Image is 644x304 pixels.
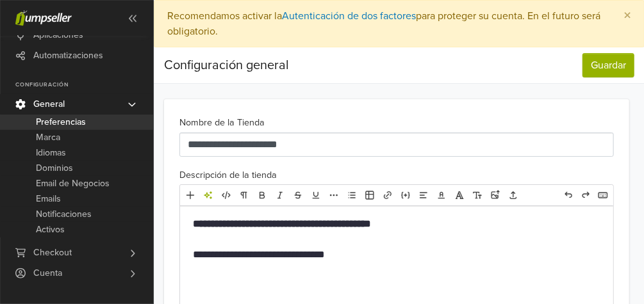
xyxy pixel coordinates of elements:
[290,187,306,204] a: Eliminado
[272,187,288,204] a: Cursiva
[36,130,60,145] span: Marca
[15,81,153,89] p: Configuración
[623,6,631,25] span: ×
[33,45,103,66] span: Automatizaciones
[582,53,634,77] button: Guardar
[611,1,644,31] button: Close
[415,187,432,204] a: Alineación
[164,52,289,78] div: Configuración general
[36,176,110,191] span: Email de Negocios
[577,187,594,204] a: Rehacer
[282,10,416,22] a: Autenticación de dos factores
[36,145,66,161] span: Idiomas
[560,187,577,204] a: Deshacer
[397,187,414,204] a: Incrustar
[451,187,468,204] a: Fuente
[326,187,342,204] a: Más formato
[343,187,360,204] a: Lista
[36,222,65,237] span: Activos
[308,187,324,204] a: Subrayado
[182,187,199,204] a: Añadir
[33,263,62,284] span: Cuenta
[236,187,252,204] a: Formato
[36,115,86,130] span: Preferencias
[36,207,92,222] span: Notificaciones
[254,187,270,204] a: Negrita
[487,187,504,204] a: Subir imágenes
[469,187,486,204] a: Tamaño de fuente
[36,161,73,176] span: Dominios
[36,191,61,207] span: Emails
[595,187,611,204] a: Atajos
[200,187,217,204] a: Herramientas de IA
[361,187,378,204] a: Tabla
[33,243,72,263] span: Checkout
[218,187,235,204] a: HTML
[505,187,522,204] a: Subir archivos
[379,187,396,204] a: Enlace
[179,116,265,130] label: Nombre de la Tienda
[433,187,450,204] a: Color del texto
[33,94,65,115] span: General
[179,168,277,182] label: Descripción de la tienda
